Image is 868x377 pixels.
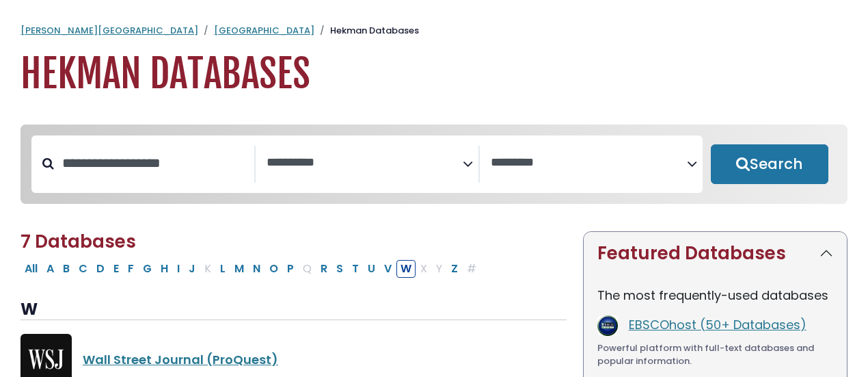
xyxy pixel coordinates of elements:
[21,24,198,37] a: [PERSON_NAME][GEOGRAPHIC_DATA]
[396,260,416,278] button: Filter Results W
[314,24,419,38] li: Hekman Databases
[185,260,200,278] button: Filter Results J
[139,260,156,278] button: Filter Results G
[584,232,847,275] button: Featured Databases
[230,260,248,278] button: Filter Results M
[92,260,109,278] button: Filter Results D
[54,152,254,174] input: Search database by title or keyword
[124,260,138,278] button: Filter Results F
[74,260,92,278] button: Filter Results C
[21,24,847,38] nav: breadcrumb
[21,229,136,254] span: 7 Databases
[21,260,42,278] button: All
[173,260,184,278] button: Filter Results I
[214,24,314,37] a: [GEOGRAPHIC_DATA]
[447,260,462,278] button: Filter Results Z
[21,51,847,97] h1: Hekman Databases
[21,125,847,204] nav: Search filters
[249,260,265,278] button: Filter Results N
[265,260,282,278] button: Filter Results O
[629,316,806,333] a: EBSCOhost (50+ Databases)
[332,260,347,278] button: Filter Results S
[283,260,298,278] button: Filter Results P
[364,260,379,278] button: Filter Results U
[21,259,482,276] div: Alpha-list to filter by first letter of database name
[267,156,463,170] textarea: Search
[380,260,396,278] button: Filter Results V
[597,286,833,304] p: The most frequently-used databases
[109,260,123,278] button: Filter Results E
[491,156,687,170] textarea: Search
[157,260,172,278] button: Filter Results H
[711,144,828,184] button: Submit for Search Results
[59,260,74,278] button: Filter Results B
[21,300,567,320] h3: W
[316,260,331,278] button: Filter Results R
[348,260,363,278] button: Filter Results T
[42,260,58,278] button: Filter Results A
[597,341,833,368] div: Powerful platform with full-text databases and popular information.
[216,260,230,278] button: Filter Results L
[83,351,278,368] a: Wall Street Journal (ProQuest)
